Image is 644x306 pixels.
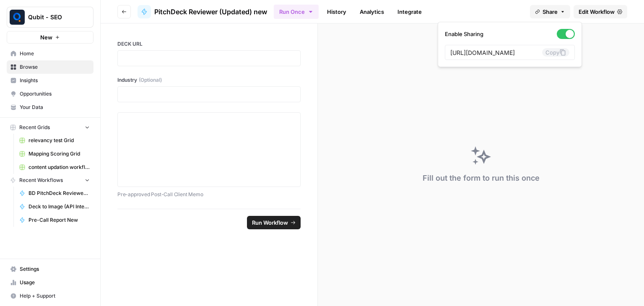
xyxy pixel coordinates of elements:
[7,87,93,101] a: Opportunities
[355,5,389,18] a: Analytics
[445,29,575,39] label: Enable Sharing
[117,190,301,199] p: Pre-approved Post-Call Client Memo
[247,216,301,229] button: Run Workflow
[29,150,90,158] span: Mapping Scoring Grid
[16,134,93,147] a: relevancy test Grid
[274,5,319,19] button: Run Once
[574,5,627,18] a: Edit Workflow
[19,176,63,184] span: Recent Workflows
[20,265,90,273] span: Settings
[29,216,90,224] span: Pre-Call Report New
[7,289,93,303] button: Help + Support
[16,213,93,227] a: Pre-Call Report New
[16,187,93,200] a: BD PitchDeck Reviewer (Updated)
[117,40,301,48] label: DECK URL
[29,189,90,197] span: BD PitchDeck Reviewer (Updated)
[7,7,93,28] button: Workspace: Qubit - SEO
[20,292,90,300] span: Help + Support
[7,31,93,44] button: New
[7,121,93,134] button: Recent Grids
[252,218,288,227] span: Run Workflow
[7,47,93,60] a: Home
[7,174,93,187] button: Recent Workflows
[438,22,582,67] div: Share
[542,48,569,57] button: Copy
[29,163,90,171] span: content updation workflow
[20,63,90,71] span: Browse
[7,74,93,87] a: Insights
[392,5,427,18] a: Integrate
[139,76,162,84] span: (Optional)
[579,8,615,16] span: Edit Workflow
[19,124,50,131] span: Recent Grids
[154,7,267,17] span: PitchDeck Reviewer (Updated) new
[40,33,52,41] span: New
[7,60,93,74] a: Browse
[16,161,93,174] a: content updation workflow
[20,90,90,98] span: Opportunities
[20,77,90,84] span: Insights
[29,203,90,210] span: Deck to Image (API Integration)
[7,101,93,114] a: Your Data
[16,200,93,213] a: Deck to Image (API Integration)
[20,279,90,286] span: Usage
[20,104,90,111] span: Your Data
[423,172,540,184] div: Fill out the form to run this once
[16,147,93,161] a: Mapping Scoring Grid
[10,10,25,25] img: Qubit - SEO Logo
[20,50,90,57] span: Home
[322,5,351,18] a: History
[138,5,267,18] a: PitchDeck Reviewer (Updated) new
[543,8,558,16] span: Share
[7,262,93,276] a: Settings
[28,13,79,21] span: Qubit - SEO
[117,76,301,84] label: Industry
[7,276,93,289] a: Usage
[29,137,90,144] span: relevancy test Grid
[530,5,570,18] button: Share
